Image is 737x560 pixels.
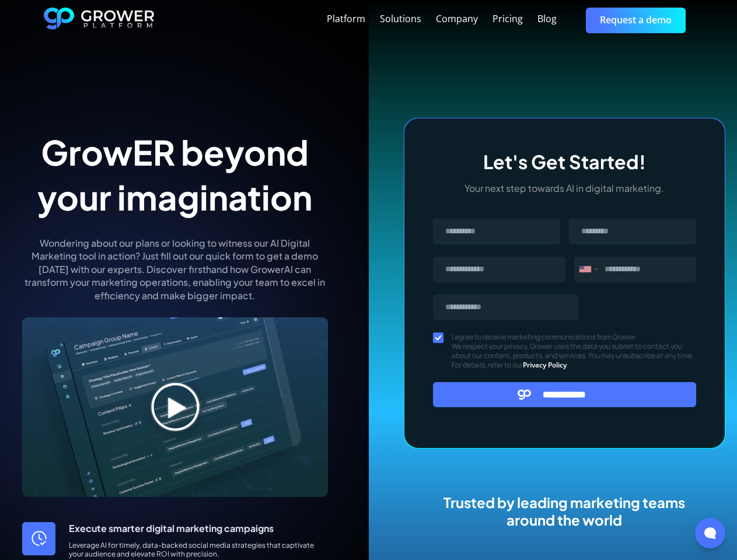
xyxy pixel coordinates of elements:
[452,332,697,370] span: I agree to receive marketing communications from Grower. We respect your privacy. Grower uses the...
[69,541,328,558] div: Leverage AI for timely, data-backed social media strategies that captivate your audience and elev...
[44,8,155,33] a: home
[22,129,328,219] h1: GrowER beyond your imagination
[436,12,478,26] a: Company
[327,12,365,26] a: Platform
[493,13,523,24] div: Pricing
[575,257,602,282] div: United States: +1
[433,150,697,173] h3: Let's Get Started!
[429,494,700,528] h2: Trusted by leading marketing teams around the world
[537,13,557,24] div: Blog
[433,182,697,195] p: Your next step towards AI in digital marketing.
[69,522,328,535] p: Execute smarter digital marketing campaigns
[493,12,523,26] a: Pricing
[433,219,697,407] form: Message
[586,8,686,33] a: Request a demo
[22,237,328,302] p: Wondering about our plans or looking to witness our AI Digital Marketing tool in action? Just fil...
[537,12,557,26] a: Blog
[436,13,478,24] div: Company
[327,13,365,24] div: Platform
[380,12,421,26] a: Solutions
[22,317,328,497] img: digital marketing tools
[380,13,421,24] div: Solutions
[523,360,567,370] a: Privacy Policy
